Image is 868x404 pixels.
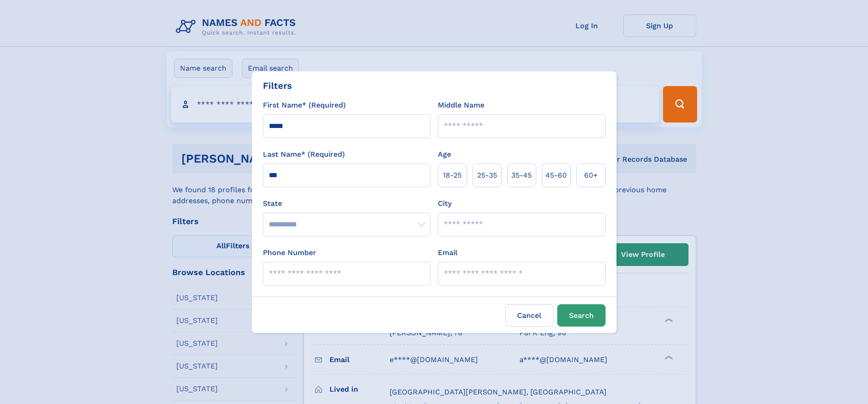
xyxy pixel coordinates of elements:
[263,100,346,111] label: First Name* (Required)
[545,170,567,181] span: 45‑60
[511,170,532,181] span: 35‑45
[505,304,554,327] label: Cancel
[263,79,292,92] div: Filters
[263,149,345,160] label: Last Name* (Required)
[584,170,598,181] span: 60+
[443,170,462,181] span: 18‑25
[557,304,606,327] button: Search
[438,100,484,111] label: Middle Name
[438,247,457,258] label: Email
[438,149,451,160] label: Age
[263,247,316,258] label: Phone Number
[477,170,497,181] span: 25‑35
[438,198,452,209] label: City
[263,198,431,209] label: State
